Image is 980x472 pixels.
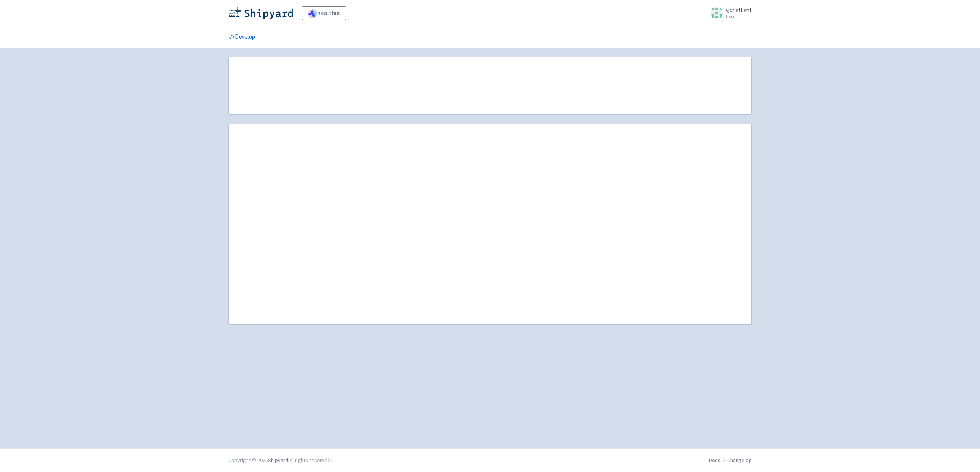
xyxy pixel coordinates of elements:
[268,457,288,464] a: Shipyard
[302,6,346,20] a: healthie
[706,7,752,19] a: cjonathanf User
[228,7,293,19] img: Shipyard logo
[709,457,720,464] a: Docs
[726,6,752,13] span: cjonathanf
[228,26,255,48] a: Develop
[727,457,752,464] a: Changelog
[228,456,332,464] div: Copyright © 2025 All rights reserved.
[726,14,752,19] small: User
